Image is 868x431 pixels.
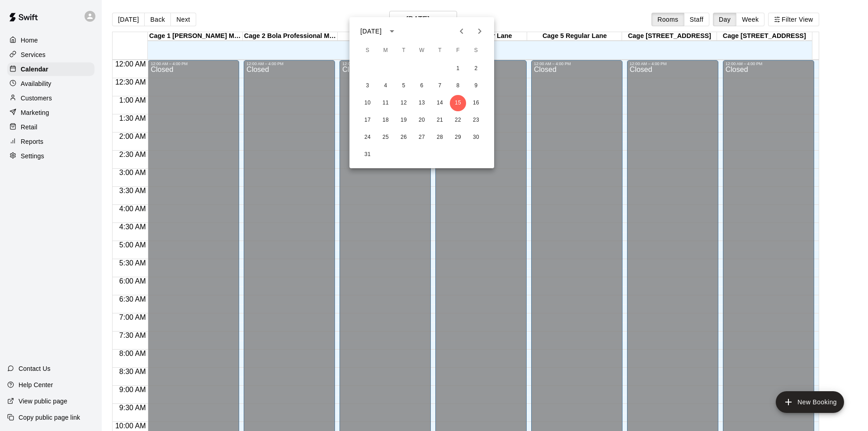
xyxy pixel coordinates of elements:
button: 3 [359,78,376,94]
button: 20 [414,112,430,128]
span: Tuesday [396,42,412,60]
button: 9 [468,78,484,94]
button: 7 [432,78,448,94]
span: Wednesday [414,42,430,60]
button: 24 [359,129,376,146]
span: Friday [450,42,466,60]
button: Next month [471,22,489,40]
button: 16 [468,95,484,111]
button: 6 [414,78,430,94]
button: 15 [450,95,466,111]
button: 23 [468,112,484,128]
button: 13 [414,95,430,111]
button: 25 [377,129,394,146]
span: Thursday [432,42,448,60]
button: 11 [377,95,394,111]
button: 28 [432,129,448,146]
button: 10 [359,95,376,111]
button: Previous month [453,22,471,40]
span: Sunday [359,42,376,60]
button: 4 [377,78,394,94]
button: 30 [468,129,484,146]
span: Monday [377,42,394,60]
button: 22 [450,112,466,128]
span: Saturday [468,42,484,60]
button: 1 [450,61,466,77]
button: calendar view is open, switch to year view [384,24,400,39]
button: 19 [396,112,412,128]
button: 8 [450,78,466,94]
button: 27 [414,129,430,146]
button: 18 [377,112,394,128]
button: 17 [359,112,376,128]
button: 29 [450,129,466,146]
button: 2 [468,61,484,77]
button: 21 [432,112,448,128]
button: 14 [432,95,448,111]
button: 12 [396,95,412,111]
button: 5 [396,78,412,94]
button: 26 [396,129,412,146]
div: [DATE] [360,27,382,36]
button: 31 [359,147,376,163]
